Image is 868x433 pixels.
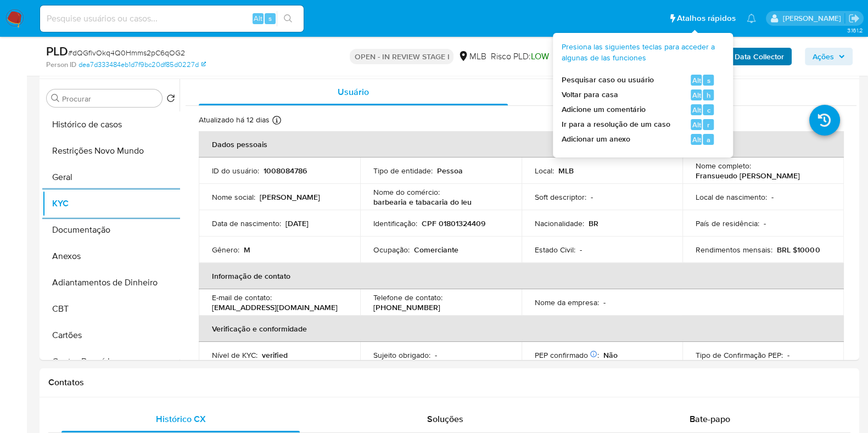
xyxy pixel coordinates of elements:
[603,297,606,307] p: -
[264,166,307,176] p: 1008084786
[373,245,410,255] p: Ocupação :
[373,302,440,312] p: [PHONE_NUMBER]
[771,192,774,202] p: -
[435,350,437,360] p: -
[199,115,270,125] p: Atualizado há 12 dias
[805,48,853,65] button: Ações
[212,218,281,228] p: Data de nascimento :
[244,245,250,255] p: M
[285,218,309,228] p: [DATE]
[40,12,304,26] input: Pesquise usuários ou casos...
[696,245,772,255] p: Rendimentos mensais :
[427,413,463,425] span: Soluções
[42,296,180,322] button: CBT
[589,218,598,228] p: BR
[707,105,710,115] span: c
[696,171,800,181] p: Fransueudo [PERSON_NAME]
[535,245,575,255] p: Estado Civil :
[696,161,751,171] p: Nome completo :
[692,120,701,130] span: Alt
[254,13,262,24] span: Alt
[42,243,180,269] button: Anexos
[777,245,820,255] p: BRL $10000
[535,350,599,360] p: PEP confirmado :
[692,75,701,86] span: Alt
[782,13,844,24] p: danilo.toledo@mercadolivre.com
[562,134,630,145] span: Adicionar um anexo
[458,50,486,63] div: MLB
[62,94,158,104] input: Procurar
[422,218,485,228] p: CPF 01801324409
[156,413,206,425] span: Histórico CX
[199,263,844,289] th: Informação de contato
[696,350,783,360] p: Tipo de Confirmação PEP :
[373,293,443,302] p: Telefone de contato :
[212,192,255,202] p: Nome social :
[212,293,272,302] p: E-mail de contato :
[707,90,710,100] span: h
[813,48,834,65] span: Ações
[707,120,710,130] span: r
[562,104,646,115] span: Adicione um comentário
[42,322,180,348] button: Cartões
[747,14,756,23] a: Notificações
[51,94,60,103] button: Procurar
[764,218,766,228] p: -
[707,134,710,145] span: a
[46,42,68,60] b: PLD
[535,192,586,202] p: Soft descriptor :
[373,187,440,197] p: Nome do comércio :
[48,377,850,388] h1: Contatos
[79,60,206,70] a: dea7d333484eb1d7f9bc20df85d0227d
[260,192,320,202] p: [PERSON_NAME]
[373,350,430,360] p: Sujeito obrigado :
[591,192,593,202] p: -
[212,302,338,312] p: [EMAIL_ADDRESS][DOMAIN_NAME]
[787,350,789,360] p: -
[530,50,548,63] span: LOW
[690,413,730,425] span: Bate-papo
[42,348,180,375] button: Contas Bancárias
[46,60,76,70] b: Person ID
[373,218,417,228] p: Identificação :
[166,94,175,106] button: Retornar ao pedido padrão
[373,166,433,176] p: Tipo de entidade :
[709,48,792,65] button: AML Data Collector
[199,131,844,158] th: Dados pessoais
[437,166,463,176] p: Pessoa
[199,316,844,342] th: Verificação e conformidade
[42,111,180,138] button: Histórico de casos
[707,75,710,86] span: s
[42,190,180,217] button: KYC
[535,218,584,228] p: Nacionalidade :
[562,75,654,86] span: Pesquisar caso ou usuário
[848,13,860,24] a: Sair
[414,245,458,255] p: Comerciante
[562,42,715,63] span: Presiona las siguientes teclas para acceder a algunas de las funciones
[692,134,701,145] span: Alt
[262,350,288,360] p: verified
[558,166,574,176] p: MLB
[696,218,759,228] p: País de residência :
[692,105,701,115] span: Alt
[268,13,272,24] span: s
[42,164,180,190] button: Geral
[535,166,554,176] p: Local :
[580,245,582,255] p: -
[212,245,239,255] p: Gênero :
[696,192,767,202] p: Local de nascimento :
[212,166,259,176] p: ID do usuário :
[562,89,618,100] span: Voltar para casa
[603,350,618,360] p: Não
[350,49,453,64] p: OPEN - IN REVIEW STAGE I
[277,11,299,26] button: search-icon
[42,217,180,243] button: Documentação
[692,90,701,100] span: Alt
[212,350,257,360] p: Nível de KYC :
[677,13,736,24] span: Atalhos rápidos
[373,197,472,207] p: barbearia e tabacaria do leu
[490,50,548,63] span: Risco PLD:
[42,138,180,164] button: Restrições Novo Mundo
[338,86,369,98] span: Usuário
[562,119,670,130] span: Ir para a resolução de um caso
